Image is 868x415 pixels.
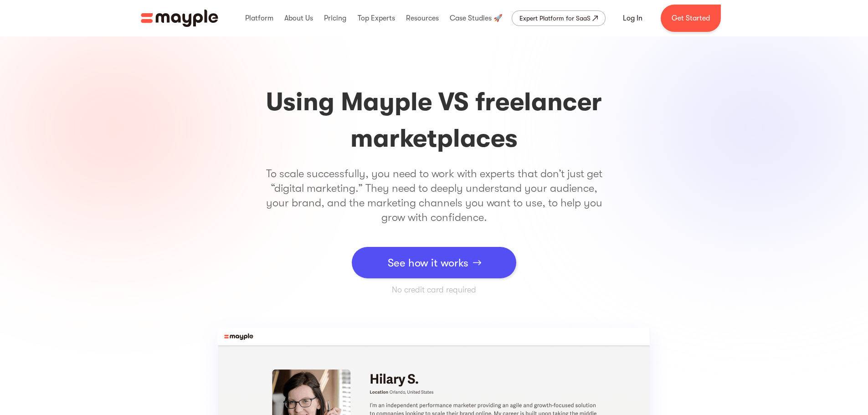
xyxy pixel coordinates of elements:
[259,84,610,157] h1: Using Mayple VS freelancer marketplaces
[259,284,610,295] p: No credit card required
[259,166,610,225] p: To scale successfully, you need to work with experts that don’t just get “digital marketing.” The...
[661,5,721,32] a: Get Started
[519,13,591,24] div: Expert Platform for SaaS
[612,7,653,29] a: Log In
[141,10,218,27] img: Mayple logo
[388,249,468,277] div: See how it works
[512,10,606,26] a: Expert Platform for SaaS
[352,247,516,278] a: See how it works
